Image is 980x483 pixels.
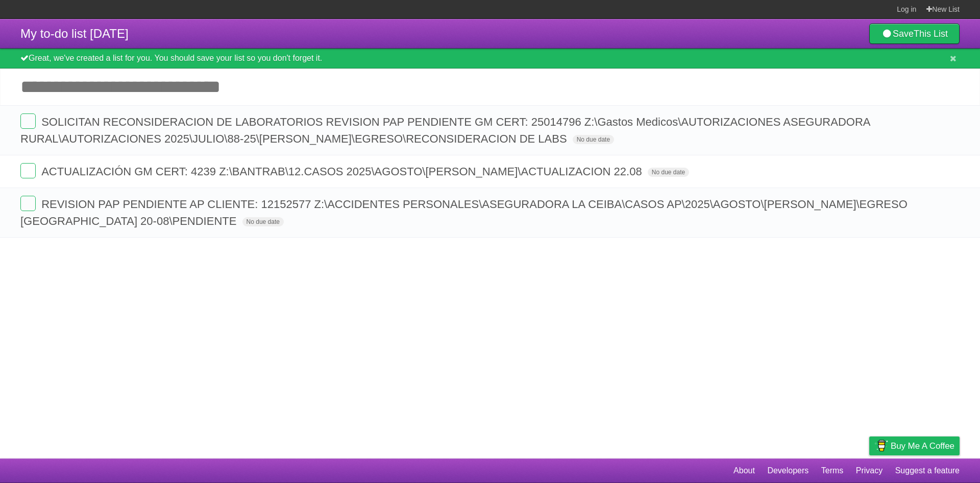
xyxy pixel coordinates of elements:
[20,196,36,211] label: Done
[733,461,755,480] a: About
[874,437,888,454] img: Buy me a coffee
[869,24,960,44] a: SaveThis List
[856,461,883,480] a: Privacy
[891,437,954,455] span: Buy me a coffee
[895,461,960,480] a: Suggest a feature
[41,165,645,178] span: ACTUALIZACIÓN GM CERT: 4239 Z:\BANTRAB\12.CASOS 2025\AGOSTO\[PERSON_NAME]\ACTUALIZACION 22.08
[914,29,948,39] b: This List
[648,168,689,177] span: No due date
[20,198,908,227] span: REVISION PAP PENDIENTE AP CLIENTE: 12152577 Z:\ACCIDENTES PERSONALES\ASEGURADORA LA CEIBA\CASOS A...
[821,461,844,480] a: Terms
[573,135,614,144] span: No due date
[20,113,36,129] label: Done
[242,217,284,226] span: No due date
[20,27,129,40] span: My to-do list [DATE]
[767,461,808,480] a: Developers
[869,436,960,455] a: Buy me a coffee
[20,163,36,178] label: Done
[20,116,870,145] span: SOLICITAN RECONSIDERACION DE LABORATORIOS REVISION PAP PENDIENTE GM CERT: 25014796 Z:\Gastos Medi...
